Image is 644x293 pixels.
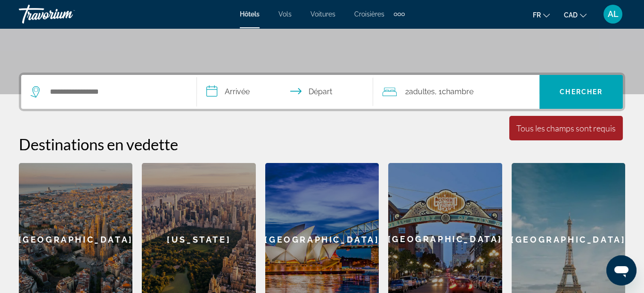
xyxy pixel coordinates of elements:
a: Travorium [19,2,113,26]
button: Change currency [564,8,587,22]
span: CAD [564,11,578,19]
button: Change language [533,8,550,22]
a: Vols [278,10,292,18]
div: Search widget [21,75,623,109]
span: 2 [405,85,435,98]
iframe: Bouton de lancement de la fenêtre de messagerie [606,255,636,285]
span: , 1 [435,85,473,98]
button: Check in and out dates [197,75,373,109]
button: Chercher [539,75,623,109]
button: Travelers: 2 adults, 0 children [373,75,539,109]
a: Voitures [310,10,335,18]
button: Extra navigation items [394,7,405,22]
span: fr [533,11,541,19]
a: Croisières [354,10,384,18]
a: Hôtels [240,10,260,18]
span: Chambre [442,87,473,96]
div: Tous les champs sont requis [516,123,616,133]
h2: Destinations en vedette [19,135,625,154]
span: Chercher [560,88,603,96]
button: User Menu [601,4,625,24]
span: Adultes [409,87,435,96]
span: AL [608,9,619,19]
